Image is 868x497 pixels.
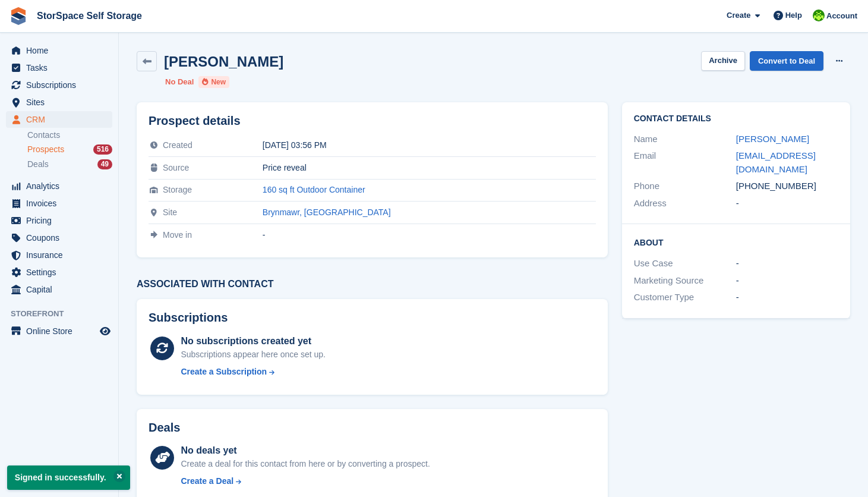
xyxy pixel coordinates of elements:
a: Deals 49 [27,158,112,171]
div: - [736,291,838,304]
p: Signed in successfully. [7,465,130,490]
div: - [263,230,596,240]
a: Convert to Deal [750,51,823,71]
div: Create a Subscription [181,366,267,378]
a: Prospects 516 [27,143,112,156]
a: menu [6,94,112,111]
span: Account [826,10,857,22]
span: Tasks [26,59,97,76]
div: Marketing Source [634,274,736,288]
span: Source [163,163,189,172]
h2: Subscriptions [149,311,596,325]
div: No subscriptions created yet [181,334,326,348]
span: Site [163,207,177,217]
span: Storage [163,185,192,194]
span: Analytics [26,178,97,194]
a: menu [6,77,112,93]
h2: Prospect details [149,114,596,128]
a: Create a Subscription [181,366,326,378]
span: Deals [27,159,49,170]
div: 516 [93,144,112,155]
div: Address [634,197,736,210]
span: Settings [26,264,97,281]
span: Insurance [26,247,97,263]
div: Phone [634,180,736,193]
div: Subscriptions appear here once set up. [181,348,326,361]
div: [DATE] 03:56 PM [263,140,596,150]
div: Customer Type [634,291,736,304]
li: No Deal [165,76,194,88]
div: 49 [97,159,112,169]
span: Created [163,140,192,150]
div: - [736,257,838,270]
span: Help [785,10,802,21]
button: Archive [701,51,745,71]
a: menu [6,111,112,128]
span: Prospects [27,144,64,155]
h3: Associated with contact [137,279,608,290]
li: New [198,76,229,88]
h2: Contact Details [634,114,838,124]
a: menu [6,323,112,339]
a: StorSpace Self Storage [32,6,147,26]
div: Create a Deal [181,475,233,487]
a: menu [6,281,112,298]
span: Invoices [26,195,97,212]
div: Use Case [634,257,736,270]
img: stora-icon-8386f47178a22dfd0bd8f6a31ec36ba5ce8667c1dd55bd0f319d3a0aa187defe.svg [10,7,27,25]
span: Create [727,10,750,21]
div: Price reveal [263,163,596,172]
div: - [736,197,838,210]
a: Contacts [27,130,112,141]
a: Brynmawr, [GEOGRAPHIC_DATA] [263,207,391,217]
a: menu [6,212,112,229]
div: Name [634,133,736,146]
span: CRM [26,111,97,128]
span: Sites [26,94,97,111]
div: Email [634,149,736,176]
a: menu [6,178,112,194]
h2: [PERSON_NAME] [164,54,283,70]
h2: Deals [149,421,180,435]
a: menu [6,195,112,212]
span: Online Store [26,323,97,339]
a: menu [6,264,112,281]
a: Preview store [98,324,112,338]
a: menu [6,42,112,59]
a: menu [6,59,112,76]
span: Home [26,42,97,59]
h2: About [634,236,838,248]
span: Storefront [11,308,118,320]
span: Subscriptions [26,77,97,93]
div: [PHONE_NUMBER] [736,180,838,193]
div: - [736,274,838,288]
a: Create a Deal [181,475,430,487]
a: [PERSON_NAME] [736,134,809,144]
div: No deals yet [181,443,430,458]
a: [EMAIL_ADDRESS][DOMAIN_NAME] [736,150,816,174]
span: Capital [26,281,97,298]
a: menu [6,247,112,263]
div: Create a deal for this contact from here or by converting a prospect. [181,458,430,470]
a: 160 sq ft Outdoor Container [263,185,365,194]
span: Coupons [26,229,97,246]
img: paul catt [813,10,825,21]
span: Move in [163,230,192,240]
span: Pricing [26,212,97,229]
a: menu [6,229,112,246]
